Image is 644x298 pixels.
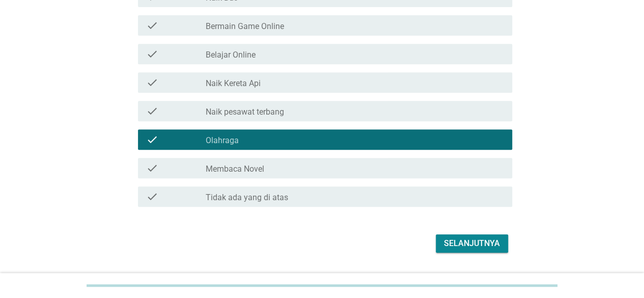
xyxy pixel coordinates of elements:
[146,105,158,117] i: check
[146,76,158,89] i: check
[146,48,158,60] i: check
[206,21,284,32] label: Bermain Game Online
[206,78,261,89] label: Naik Kereta Api
[436,234,508,253] button: Selanjutnya
[146,19,158,32] i: check
[146,162,158,174] i: check
[206,164,264,174] label: Membaca Novel
[146,191,158,203] i: check
[444,237,500,250] div: Selanjutnya
[206,50,256,60] label: Belajar Online
[146,133,158,146] i: check
[206,136,239,146] label: Olahraga
[206,107,284,117] label: Naik pesawat terbang
[206,193,288,203] label: Tidak ada yang di atas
